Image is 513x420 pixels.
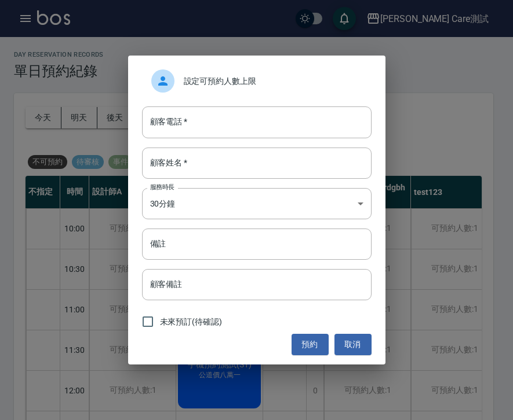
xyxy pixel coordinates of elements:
span: 設定可預約人數上限 [184,75,362,87]
div: 30分鐘 [142,188,372,219]
label: 服務時長 [150,183,174,191]
div: 設定可預約人數上限 [142,65,372,97]
span: 未來預訂(待確認) [160,316,223,328]
button: 預約 [292,334,329,355]
button: 取消 [334,334,372,355]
